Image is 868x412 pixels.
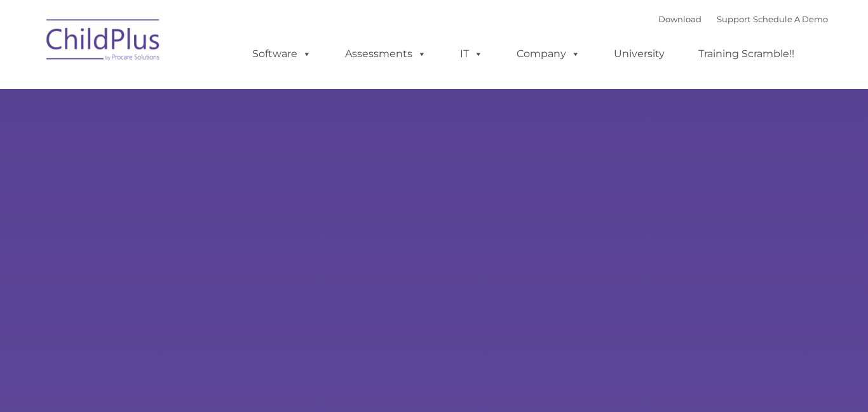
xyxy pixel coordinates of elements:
img: ChildPlus by Procare Solutions [40,10,167,74]
a: Software [240,41,324,67]
a: Schedule A Demo [753,14,828,24]
a: Training Scramble!! [686,41,807,67]
font: | [658,14,828,24]
a: Assessments [332,41,439,67]
a: University [601,41,677,67]
a: Company [504,41,593,67]
a: Download [658,14,702,24]
a: IT [447,41,496,67]
a: Support [717,14,750,24]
